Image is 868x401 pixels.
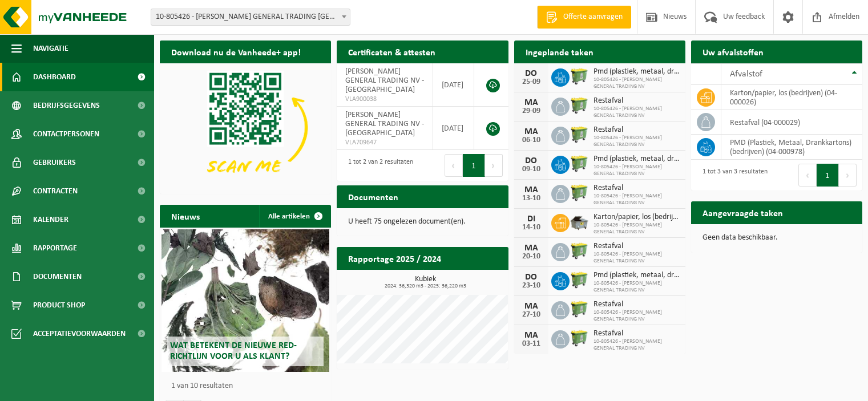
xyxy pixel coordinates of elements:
[594,329,680,338] span: Restafval
[33,177,78,205] span: Contracten
[520,273,543,282] div: DO
[570,270,589,290] img: WB-0660-HPE-GN-51
[721,85,862,110] td: karton/papier, los (bedrijven) (04-000026)
[594,222,680,236] span: 10-805426 - [PERSON_NAME] GENERAL TRADING NV
[594,338,680,352] span: 10-805426 - [PERSON_NAME] GENERAL TRADING NV
[520,195,543,202] div: 13-10
[520,224,543,232] div: 14-10
[730,70,762,79] span: Afvalstof
[594,271,680,280] span: Pmd (plastiek, metaal, drankkartons) (bedrijven)
[697,163,768,188] div: 1 tot 3 van 3 resultaten
[594,309,680,323] span: 10-805426 - [PERSON_NAME] GENERAL TRADING NV
[594,213,680,222] span: Karton/papier, los (bedrijven)
[433,107,474,150] td: [DATE]
[594,184,680,193] span: Restafval
[423,269,507,292] a: Bekijk rapportage
[520,311,543,319] div: 27-10
[33,34,68,63] span: Navigatie
[520,185,543,195] div: MA
[337,247,453,269] h2: Rapportage 2025 / 2024
[33,319,126,348] span: Acceptatievoorwaarden
[445,154,463,177] button: Previous
[721,135,862,160] td: PMD (Plastiek, Metaal, Drankkartons) (bedrijven) (04-000978)
[520,282,543,290] div: 23-10
[337,40,447,63] h2: Certificaten & attesten
[594,242,680,251] span: Restafval
[594,76,680,90] span: 10-805426 - [PERSON_NAME] GENERAL TRADING NV
[594,164,680,177] span: 10-805426 - [PERSON_NAME] GENERAL TRADING NV
[594,67,680,76] span: Pmd (plastiek, metaal, drankkartons) (bedrijven)
[348,218,496,226] p: U heeft 75 ongelezen document(en).
[570,241,589,261] img: WB-0660-HPE-GN-51
[570,67,589,86] img: WB-0660-HPE-GN-51
[520,302,543,311] div: MA
[485,154,503,177] button: Next
[594,280,680,294] span: 10-805426 - [PERSON_NAME] GENERAL TRADING NV
[570,96,589,115] img: WB-0660-HPE-GN-51
[33,262,82,291] span: Documenten
[151,9,350,25] span: 10-805426 - GHASSAN ABOUD GENERAL TRADING NV - ANTWERPEN
[520,165,543,173] div: 09-10
[345,67,424,94] span: [PERSON_NAME] GENERAL TRADING NV - [GEOGRAPHIC_DATA]
[342,276,508,289] h3: Kubiek
[520,107,543,115] div: 29-09
[520,69,543,78] div: DO
[594,193,680,206] span: 10-805426 - [PERSON_NAME] GENERAL TRADING NV
[691,40,775,63] h2: Uw afvalstoffen
[520,136,543,144] div: 06-10
[160,40,312,63] h2: Download nu de Vanheede+ app!
[33,291,85,319] span: Product Shop
[342,153,413,178] div: 1 tot 2 van 2 resultaten
[594,125,680,135] span: Restafval
[520,98,543,107] div: MA
[259,205,330,228] a: Alle artikelen
[520,253,543,261] div: 20-10
[703,234,851,242] p: Geen data beschikbaar.
[33,91,100,120] span: Bedrijfsgegevens
[520,127,543,136] div: MA
[570,183,589,202] img: WB-0660-HPE-GN-51
[570,329,589,348] img: WB-0660-HPE-GN-51
[570,299,589,319] img: WB-0660-HPE-GN-51
[463,154,485,177] button: 1
[520,244,543,253] div: MA
[345,95,424,104] span: VLA900038
[33,63,76,91] span: Dashboard
[520,214,543,224] div: DI
[520,156,543,165] div: DO
[33,205,68,234] span: Kalender
[537,6,631,29] a: Offerte aanvragen
[160,63,331,192] img: Download de VHEPlus App
[337,185,410,208] h2: Documenten
[33,120,99,148] span: Contactpersonen
[33,148,76,177] span: Gebruikers
[839,164,857,187] button: Next
[594,135,680,148] span: 10-805426 - [PERSON_NAME] GENERAL TRADING NV
[33,234,77,262] span: Rapportage
[594,251,680,265] span: 10-805426 - [PERSON_NAME] GENERAL TRADING NV
[560,11,625,23] span: Offerte aanvragen
[170,341,297,361] span: Wat betekent de nieuwe RED-richtlijn voor u als klant?
[345,138,424,147] span: VLA709647
[594,155,680,164] span: Pmd (plastiek, metaal, drankkartons) (bedrijven)
[345,111,424,137] span: [PERSON_NAME] GENERAL TRADING NV - [GEOGRAPHIC_DATA]
[570,125,589,144] img: WB-0660-HPE-GN-51
[342,283,508,289] span: 2024: 36,320 m3 - 2025: 36,220 m3
[433,63,474,107] td: [DATE]
[162,229,329,372] a: Wat betekent de nieuwe RED-richtlijn voor u als klant?
[594,300,680,309] span: Restafval
[570,212,589,232] img: WB-5000-GAL-GY-01
[817,164,839,187] button: 1
[721,110,862,135] td: restafval (04-000029)
[798,164,817,187] button: Previous
[691,201,794,224] h2: Aangevraagde taken
[520,78,543,86] div: 25-09
[171,382,325,390] p: 1 van 10 resultaten
[594,96,680,106] span: Restafval
[594,106,680,119] span: 10-805426 - [PERSON_NAME] GENERAL TRADING NV
[570,154,589,173] img: WB-0660-HPE-GN-51
[520,340,543,348] div: 03-11
[520,331,543,340] div: MA
[160,205,211,227] h2: Nieuws
[151,9,350,26] span: 10-805426 - GHASSAN ABOUD GENERAL TRADING NV - ANTWERPEN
